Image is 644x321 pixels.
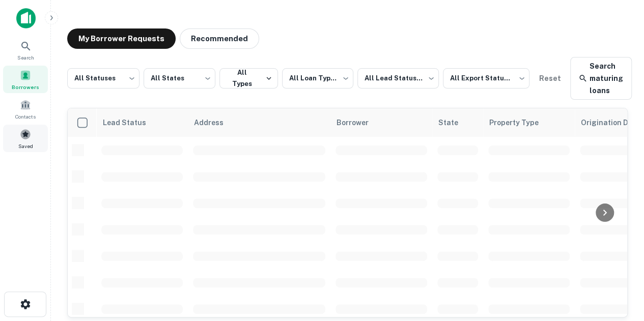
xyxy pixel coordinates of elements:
a: Borrowers [3,66,48,93]
button: My Borrower Requests [67,28,176,49]
div: All States [144,65,216,92]
button: All Types [219,68,278,89]
th: Lead Status [96,108,188,137]
div: All Lead Statuses [357,65,439,92]
img: capitalize-icon.png [16,8,36,28]
div: All Export Statuses [443,65,529,92]
span: Borrower [337,116,382,129]
a: Saved [3,125,48,152]
a: Search maturing loans [570,57,632,100]
span: Saved [18,142,33,150]
iframe: Chat Widget [593,240,644,288]
a: Search [3,36,48,64]
th: Address [188,108,330,137]
th: Borrower [330,108,432,137]
div: All Statuses [67,65,139,92]
span: Property Type [489,116,552,129]
button: Recommended [180,28,259,49]
button: Reset [534,68,566,89]
span: Address [194,116,237,129]
a: Contacts [3,95,48,123]
span: State [438,116,471,129]
span: Contacts [15,112,36,121]
span: Lead Status [102,116,159,129]
th: State [432,108,483,137]
div: All Loan Types [282,65,353,92]
span: Borrowers [12,83,39,91]
th: Property Type [483,108,575,137]
span: Search [17,53,34,62]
